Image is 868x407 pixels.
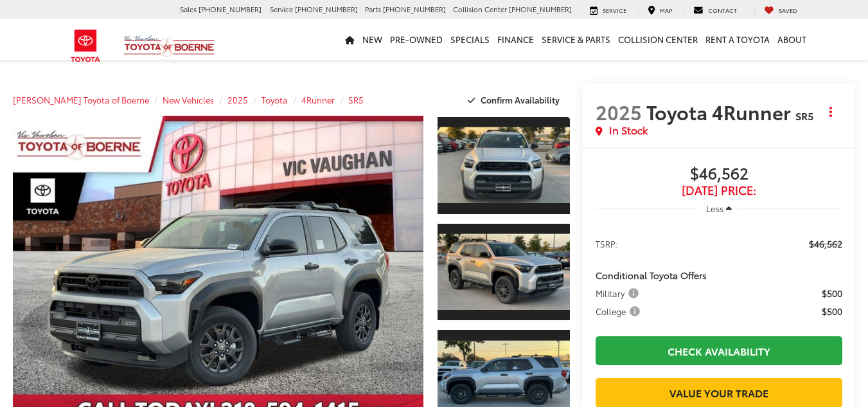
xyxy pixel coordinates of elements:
span: Service [270,4,293,14]
img: 2025 Toyota 4Runner SR5 [436,234,571,311]
span: $46,562 [809,237,842,250]
a: SR5 [348,94,364,105]
span: 2025 [596,98,642,125]
a: Map [638,5,682,15]
a: New [359,19,386,60]
a: Contact [684,5,747,15]
button: Confirm Availability [461,89,571,111]
a: Finance [493,19,538,60]
span: [DATE] Price: [596,184,842,197]
span: [PHONE_NUMBER] [509,4,572,14]
button: Less [700,197,738,220]
a: Rent a Toyota [702,19,774,60]
a: Collision Center [614,19,702,60]
span: Military [596,287,641,300]
span: $500 [822,305,842,318]
span: Confirm Availability [481,94,560,105]
img: 2025 Toyota 4Runner SR5 [436,127,571,204]
a: Specials [447,19,493,60]
span: Collision Center [453,4,507,14]
span: College [596,305,642,318]
span: Map [660,6,672,14]
a: Expand Photo 1 [438,116,570,215]
span: In Stock [609,123,648,138]
a: 4Runner [301,94,335,105]
img: Vic Vaughan Toyota of Boerne [123,35,215,57]
span: Saved [779,6,797,14]
button: Military [596,287,643,300]
img: Toyota [62,25,110,67]
a: Check Availability [596,336,842,365]
a: New Vehicles [163,94,214,105]
a: About [774,19,810,60]
span: Contact [708,6,737,14]
button: College [596,305,644,318]
button: Actions [820,100,842,123]
span: Service [603,6,626,14]
span: [PHONE_NUMBER] [383,4,446,14]
a: Value Your Trade [596,378,842,407]
a: [PERSON_NAME] Toyota of Boerne [13,94,149,105]
a: Service & Parts: Opens in a new tab [538,19,614,60]
span: Sales [180,4,197,14]
a: Service [580,5,636,15]
span: $500 [822,287,842,300]
span: [PHONE_NUMBER] [199,4,261,14]
span: $46,562 [596,165,842,184]
span: [PHONE_NUMBER] [295,4,358,14]
span: Parts [365,4,381,14]
a: 2025 [227,94,248,105]
a: Expand Photo 2 [438,222,570,322]
span: dropdown dots [829,107,832,117]
a: Pre-Owned [386,19,447,60]
a: Home [341,19,359,60]
a: My Saved Vehicles [754,5,807,15]
span: Conditional Toyota Offers [596,269,707,282]
span: TSRP: [596,237,618,250]
span: Toyota 4Runner [646,98,795,125]
span: SR5 [795,108,813,123]
span: Less [706,203,723,214]
a: Toyota [261,94,288,105]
